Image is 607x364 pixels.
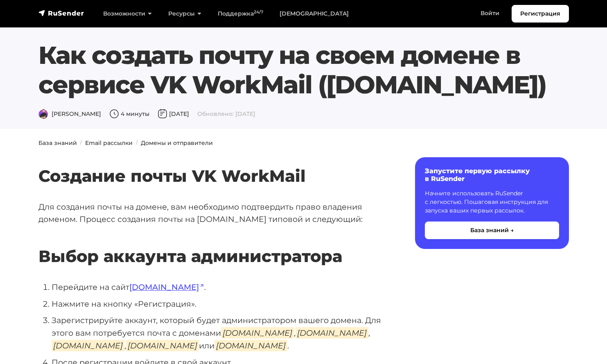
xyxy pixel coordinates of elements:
[38,201,389,226] p: Для создания почты на домене, вам необходимо подтвердить право владения доменом. Процесс создания...
[214,340,287,351] em: [DOMAIN_NAME]
[271,5,357,22] a: [DEMOGRAPHIC_DATA]
[38,41,569,99] h1: Как создать почту на своем домене в сервисе VK WorkMail ([DOMAIN_NAME])
[425,167,559,183] h6: Запустите первую рассылку в RuSender
[512,5,569,23] a: Регистрация
[109,109,119,119] img: Время чтения
[38,139,77,147] a: База знаний
[34,139,574,147] nav: breadcrumb
[38,9,84,17] img: RuSender
[126,340,199,351] em: [DOMAIN_NAME]
[109,110,149,118] span: 4 минуты
[221,327,294,339] em: [DOMAIN_NAME]
[425,189,559,215] p: Начните использовать RuSender с легкостью. Пошаговая инструкция для запуска ваших первых рассылок.
[158,109,167,119] img: Дата публикации
[52,314,389,352] li: Зарегистрируйте аккаунт, который будет администратором вашего домена. Для этого вам потребуется п...
[254,9,263,15] sup: 24/7
[472,5,508,22] a: Войти
[415,157,569,249] a: Запустите первую рассылку в RuSender Начните использовать RuSender с легкостью. Пошаговая инструк...
[160,5,210,22] a: Ресурсы
[210,5,271,22] a: Поддержка24/7
[38,222,389,266] h2: Выбор аккаунта администратора
[197,110,255,118] span: Обновлено: [DATE]
[95,5,160,22] a: Возможности
[52,281,389,294] li: Перейдите на сайт .
[296,327,368,339] em: [DOMAIN_NAME]
[425,222,559,239] button: База знаний →
[52,298,389,310] li: Нажмите на кнопку «Регистрация».
[38,142,389,186] h2: Создание почты VK WorkMail
[129,282,204,292] a: [DOMAIN_NAME]
[158,110,189,118] span: [DATE]
[38,110,101,118] span: [PERSON_NAME]
[141,139,213,147] a: Домены и отправители
[52,340,124,351] em: [DOMAIN_NAME]
[85,139,133,147] a: Email рассылки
